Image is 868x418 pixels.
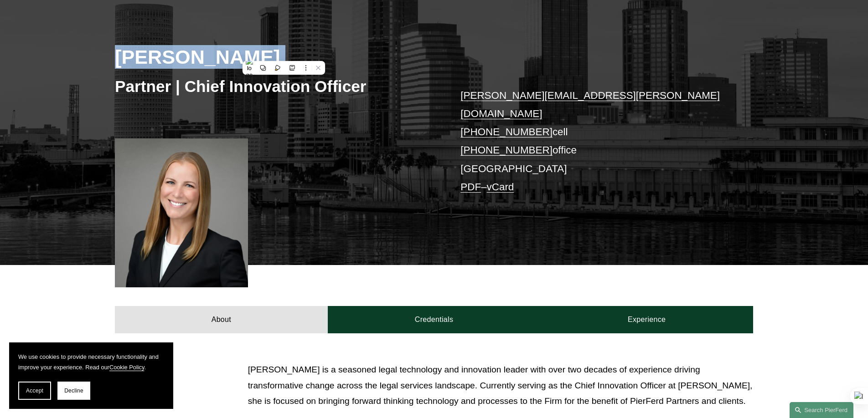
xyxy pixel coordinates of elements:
a: Cookie Policy [109,364,145,371]
a: PDF [460,181,481,193]
a: About [115,306,328,333]
section: Cookie banner [9,342,173,409]
a: Credentials [328,306,541,333]
a: [PHONE_NUMBER] [460,126,553,138]
a: [PERSON_NAME][EMAIL_ADDRESS][PERSON_NAME][DOMAIN_NAME] [460,90,720,119]
p: We use cookies to provide necessary functionality and improve your experience. Read our . [18,352,164,372]
h3: Partner | Chief Innovation Officer [115,76,434,97]
a: Experience [540,306,753,333]
p: cell office [GEOGRAPHIC_DATA] – [460,87,726,197]
button: Decline [57,382,90,400]
p: [PERSON_NAME] is a seasoned legal technology and innovation leader with over two decades of exper... [248,362,753,409]
span: Decline [64,387,83,394]
h2: [PERSON_NAME] [115,45,434,69]
span: Accept [26,387,43,394]
a: Search this site [790,402,853,418]
button: Accept [18,382,51,400]
a: [PHONE_NUMBER] [460,144,553,156]
a: vCard [487,181,514,193]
